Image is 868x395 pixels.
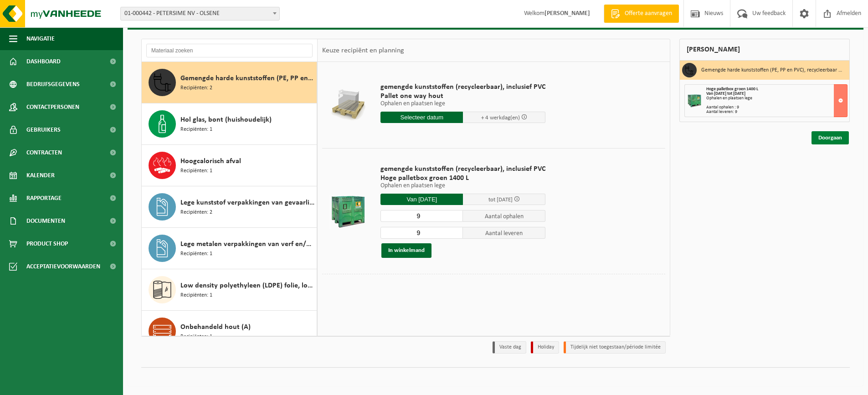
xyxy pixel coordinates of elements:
[180,197,314,208] span: Lege kunststof verpakkingen van gevaarlijke stoffen
[380,164,545,174] span: gemengde kunststoffen (recycleerbaar), inclusief PVC
[146,44,313,57] input: Materiaal zoeken
[142,145,317,186] button: Hoogcalorisch afval Recipiënten: 1
[142,228,317,269] button: Lege metalen verpakkingen van verf en/of inkt (schraapschoon) Recipiënten: 1
[180,239,314,250] span: Lege metalen verpakkingen van verf en/of inkt (schraapschoon)
[706,96,847,101] div: Ophalen en plaatsen lege
[706,110,847,114] div: Aantal leveren: 9
[26,50,61,73] span: Dashboard
[812,131,849,144] a: Doorgaan
[26,232,68,255] span: Product Shop
[26,118,61,141] span: Gebruikers
[463,210,545,222] span: Aantal ophalen
[380,101,545,107] p: Ophalen en plaatsen lege
[180,125,212,134] span: Recipiënten: 1
[142,269,317,311] button: Low density polyethyleen (LDPE) folie, los, naturel/gekleurd (80/20) Recipiënten: 1
[142,62,317,103] button: Gemengde harde kunststoffen (PE, PP en PVC), recycleerbaar (industrieel) Recipiënten: 2
[26,164,55,187] span: Kalender
[142,103,317,145] button: Hol glas, bont (huishoudelijk) Recipiënten: 1
[26,27,55,50] span: Navigatie
[180,208,212,217] span: Recipiënten: 2
[706,91,745,96] strong: Van [DATE] tot [DATE]
[481,115,520,121] span: + 4 werkdag(en)
[26,255,100,278] span: Acceptatievoorwaarden
[26,96,79,118] span: Contactpersonen
[26,210,65,232] span: Documenten
[121,7,279,20] span: 01-000442 - PETERSIME NV - OLSENE
[142,311,317,352] button: Onbehandeld hout (A) Recipiënten: 1
[604,5,679,23] a: Offerte aanvragen
[180,250,212,258] span: Recipiënten: 1
[679,39,850,61] div: [PERSON_NAME]
[180,333,212,341] span: Recipiënten: 1
[180,73,314,84] span: Gemengde harde kunststoffen (PE, PP en PVC), recycleerbaar (industrieel)
[26,141,62,164] span: Contracten
[380,82,545,92] span: gemengde kunststoffen (recycleerbaar), inclusief PVC
[180,84,212,92] span: Recipiënten: 2
[380,112,463,123] input: Selecteer datum
[463,227,545,239] span: Aantal leveren
[26,187,62,210] span: Rapportage
[26,73,80,96] span: Bedrijfsgegevens
[180,291,212,300] span: Recipiënten: 1
[380,194,463,205] input: Selecteer datum
[493,341,526,354] li: Vaste dag
[180,156,241,167] span: Hoogcalorisch afval
[381,243,431,258] button: In winkelmand
[380,174,545,183] span: Hoge palletbox groen 1400 L
[318,39,409,62] div: Keuze recipiënt en planning
[380,92,545,101] span: Pallet one way hout
[142,186,317,228] button: Lege kunststof verpakkingen van gevaarlijke stoffen Recipiënten: 2
[180,167,212,175] span: Recipiënten: 1
[380,183,545,189] p: Ophalen en plaatsen lege
[622,9,674,18] span: Offerte aanvragen
[706,87,758,92] span: Hoge palletbox groen 1400 L
[120,7,280,21] span: 01-000442 - PETERSIME NV - OLSENE
[531,341,559,354] li: Holiday
[706,105,847,110] div: Aantal ophalen : 9
[180,114,272,125] span: Hol glas, bont (huishoudelijk)
[180,322,251,333] span: Onbehandeld hout (A)
[564,341,666,354] li: Tijdelijk niet toegestaan/période limitée
[488,197,513,203] span: tot [DATE]
[180,280,314,291] span: Low density polyethyleen (LDPE) folie, los, naturel/gekleurd (80/20)
[544,10,590,17] strong: [PERSON_NAME]
[701,63,842,77] h3: Gemengde harde kunststoffen (PE, PP en PVC), recycleerbaar (industrieel)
